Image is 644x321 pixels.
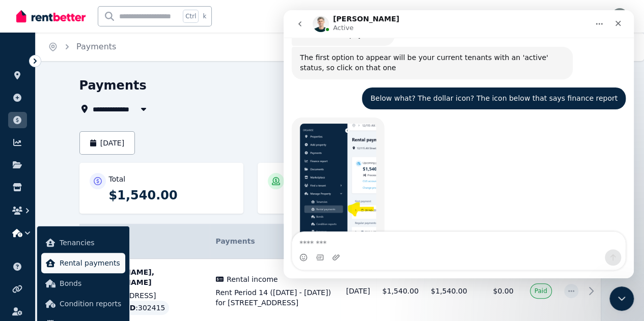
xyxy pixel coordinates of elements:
h1: Payments [79,77,147,94]
span: Rent Period 14 ([DATE] - [DATE]) for [STREET_ADDRESS] [216,287,334,308]
nav: Breadcrumb [36,33,128,61]
p: $1,540.00 [109,187,234,203]
button: Gif picker [32,243,40,251]
span: $0.00 [493,287,513,295]
a: Rental payments [41,253,125,273]
iframe: Intercom live chat [609,286,634,311]
button: Send a message… [321,239,338,255]
span: Rental payments [60,257,121,269]
span: Condition reports [60,298,121,310]
button: Upload attachment [48,243,57,251]
a: Bonds [41,273,125,294]
p: Total [109,174,126,184]
span: Ctrl [183,10,199,23]
p: [STREET_ADDRESS] [86,290,204,301]
p: [PERSON_NAME], [PERSON_NAME] [86,267,204,287]
span: Paid [535,287,547,295]
div: Jeremy says… [8,107,342,278]
iframe: Intercom live chat [284,10,634,278]
a: Payments [76,42,116,51]
button: Emoji picker [16,243,24,251]
img: RentBetter [16,9,86,24]
button: [DATE] [79,131,135,155]
span: Tenancies [60,237,121,249]
textarea: Message… [9,222,342,239]
img: Sophie Testart [611,8,628,24]
span: k [203,12,206,20]
span: Payments [216,237,255,245]
a: Tenancies [41,232,125,253]
a: Condition reports [41,294,125,314]
span: Bonds [60,277,121,289]
span: Rental income [227,274,277,284]
th: Tenancy [79,224,210,259]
